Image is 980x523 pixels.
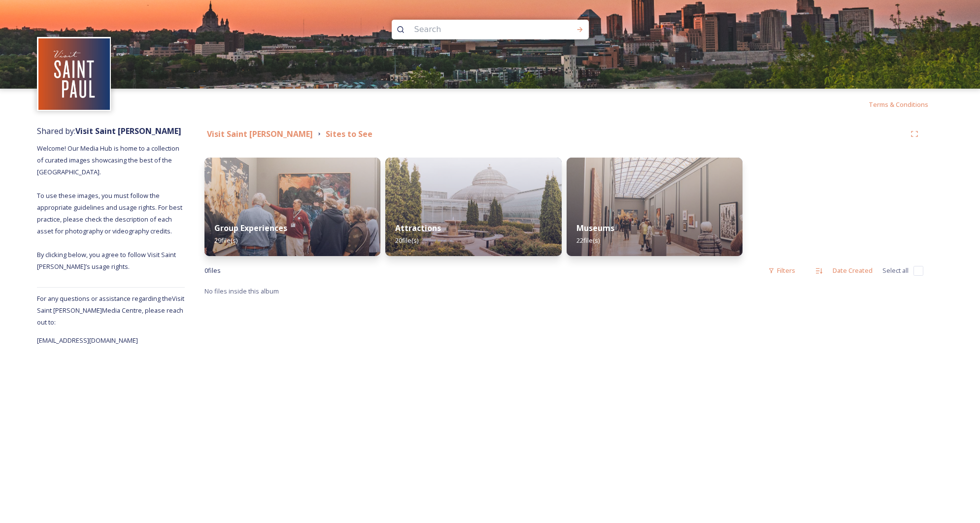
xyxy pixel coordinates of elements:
[576,236,600,245] span: 22 file(s)
[38,38,110,110] img: Visit%20Saint%20Paul%20Updated%20Profile%20Image.jpg
[75,126,181,136] strong: Visit Saint [PERSON_NAME]
[37,126,181,136] span: Shared by:
[214,236,237,245] span: 29 file(s)
[869,98,943,110] a: Terms & Conditions
[576,223,614,233] strong: Museums
[204,287,279,295] span: No files inside this album
[395,223,441,233] strong: Attractions
[37,336,138,345] span: [EMAIL_ADDRESS][DOMAIN_NAME]
[567,158,743,256] img: a7a562e3-ed89-4ab1-afba-29322e318b30.jpg
[37,294,184,327] span: For any questions or assistance regarding the Visit Saint [PERSON_NAME] Media Centre, please reac...
[869,100,928,109] span: Terms & Conditions
[882,266,909,275] span: Select all
[828,261,878,280] div: Date Created
[409,19,544,40] input: Search
[204,158,380,256] img: 71ca093d-1cc5-452d-9fe8-703aba7973b7.jpg
[763,261,800,280] div: Filters
[37,144,184,271] span: Welcome! Our Media Hub is home to a collection of curated images showcasing the best of the [GEOG...
[207,129,313,139] strong: Visit Saint [PERSON_NAME]
[214,223,287,233] strong: Group Experiences
[204,266,221,275] span: 0 file s
[385,158,561,256] img: c49f195e-c390-4ed0-b2d7-09eb0394bd2e.jpg
[326,129,372,139] strong: Sites to See
[395,236,418,245] span: 20 file(s)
